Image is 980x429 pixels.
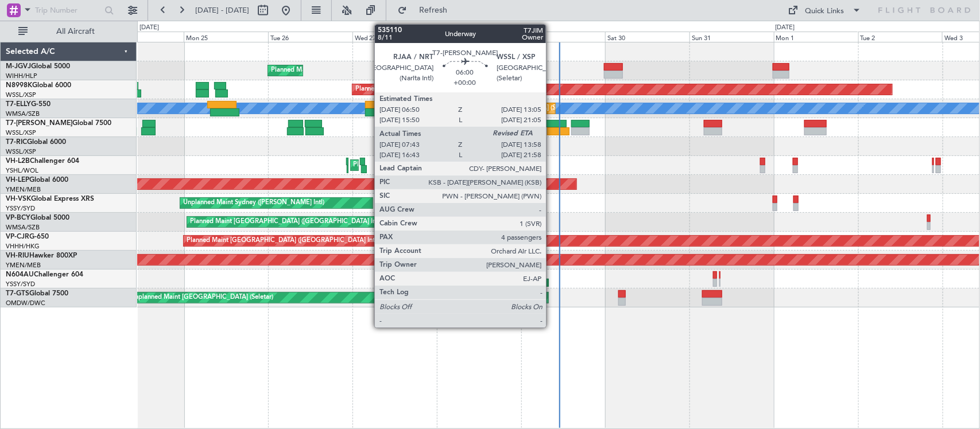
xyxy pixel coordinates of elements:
[183,194,324,212] div: Unplanned Maint Sydney ([PERSON_NAME] Intl)
[6,101,31,108] span: T7-ELLY
[355,81,490,98] div: Planned Maint [GEOGRAPHIC_DATA] (Seletar)
[6,147,36,156] a: WSSL/XSP
[605,32,690,42] div: Sat 30
[6,252,29,259] span: VH-RIU
[195,5,249,15] span: [DATE] - [DATE]
[6,242,40,251] a: VHHH/HKG
[6,139,66,146] a: T7-RICGlobal 6000
[6,72,37,80] a: WIHH/HLP
[271,62,414,79] div: Planned Maint [GEOGRAPHIC_DATA] (Halim Intl)
[6,128,36,137] a: WSSL/XSP
[805,6,845,17] div: Quick Links
[354,157,487,174] div: Planned Maint Sydney ([PERSON_NAME] Intl)
[6,101,51,108] a: T7-ELLYG-550
[6,82,32,89] span: N8998K
[140,23,159,33] div: [DATE]
[6,185,41,194] a: YMEN/MEB
[521,32,605,42] div: Fri 29
[6,233,49,240] a: VP-CJRG-650
[6,63,31,70] span: M-JGVJ
[392,1,461,19] button: Refresh
[190,213,382,231] div: Planned Maint [GEOGRAPHIC_DATA] ([GEOGRAPHIC_DATA] Intl)
[6,290,29,297] span: T7-GTS
[187,232,378,249] div: Planned Maint [GEOGRAPHIC_DATA] ([GEOGRAPHIC_DATA] Intl)
[690,32,774,42] div: Sun 31
[268,32,353,42] div: Tue 26
[6,280,35,288] a: YSSY/SYD
[6,110,40,118] a: WMSA/SZB
[409,6,458,14] span: Refresh
[6,223,40,232] a: WMSA/SZB
[99,32,184,42] div: Sun 24
[783,1,867,19] button: Quick Links
[6,196,94,202] a: VH-VSKGlobal Express XRS
[6,166,38,175] a: YSHL/WOL
[6,204,35,213] a: YSSY/SYD
[774,32,858,42] div: Mon 1
[439,100,707,117] div: Planned Maint [GEOGRAPHIC_DATA] (Sultan [PERSON_NAME] [PERSON_NAME] - Subang)
[776,23,795,33] div: [DATE]
[6,158,79,165] a: VH-L2BChallenger 604
[6,139,27,146] span: T7-RIC
[6,158,30,165] span: VH-L2B
[6,177,29,184] span: VH-LEP
[6,290,68,297] a: T7-GTSGlobal 7500
[184,32,268,42] div: Mon 25
[508,157,689,174] div: Planned Maint [GEOGRAPHIC_DATA] ([GEOGRAPHIC_DATA])
[6,271,83,278] a: N604AUChallenger 604
[858,32,943,42] div: Tue 2
[6,120,111,127] a: T7-[PERSON_NAME]Global 7500
[6,214,69,221] a: VP-BCYGlobal 5000
[6,252,77,259] a: VH-RIUHawker 800XP
[6,63,70,70] a: M-JGVJGlobal 5000
[6,299,45,307] a: OMDW/DWC
[6,91,36,99] a: WSSL/XSP
[130,289,273,306] div: Unplanned Maint [GEOGRAPHIC_DATA] (Seletar)
[353,32,437,42] div: Wed 27
[6,177,68,184] a: VH-LEPGlobal 6000
[436,32,521,42] div: Thu 28
[6,214,30,221] span: VP-BCY
[30,28,121,36] span: All Aircraft
[6,196,31,202] span: VH-VSK
[13,22,125,41] button: All Aircraft
[6,120,72,127] span: T7-[PERSON_NAME]
[6,261,41,270] a: YMEN/MEB
[6,233,29,240] span: VP-CJR
[35,2,101,19] input: Trip Number
[6,82,71,89] a: N8998KGlobal 6000
[6,271,34,278] span: N604AU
